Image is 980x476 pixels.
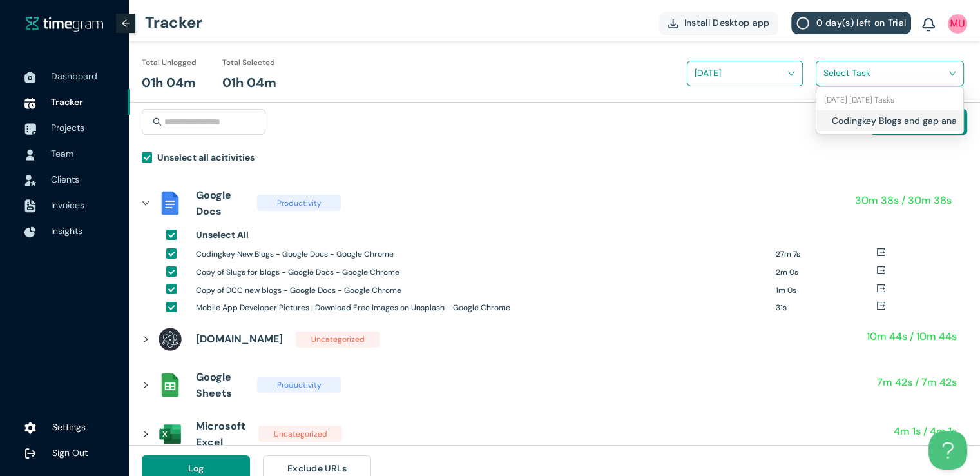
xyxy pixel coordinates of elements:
img: assets%2Ficons%2Felectron-logo.png [157,326,183,352]
img: timegram [26,16,103,32]
span: right [142,335,149,343]
span: Settings [52,421,86,433]
h1: Total Unlogged [142,57,197,69]
img: assets%2Ficons%2Fsheets_official.png [157,372,183,398]
h1: Microsoft Excel [196,418,245,450]
h1: [DOMAIN_NAME] [196,331,283,347]
h1: Unselect all acitivities [157,150,255,164]
h1: 01h 04m [142,73,196,93]
span: Projects [51,122,84,134]
span: right [142,199,149,207]
h1: 7m 42s / 7m 42s [877,374,957,390]
span: right [142,381,149,389]
h1: 31s [776,302,876,314]
img: UserIcon [948,14,967,34]
span: 0 day(s) left on Trial [816,15,906,30]
h1: Mobile App Developer Pictures | Download Free Images on Unsplash - Google Chrome [196,302,766,314]
span: Productivity [257,377,341,393]
h1: Copy of DCC new blogs - Google Docs - Google Chrome [196,284,766,297]
span: export [876,284,885,293]
span: Productivity [257,195,341,211]
h1: Codingkey New Blogs - Google Docs - Google Chrome [196,248,766,261]
h1: 01h 04m [222,73,276,93]
img: logOut.ca60ddd252d7bab9102ea2608abe0238.svg [24,448,36,459]
h1: Google Docs [196,187,244,219]
img: InvoiceIcon [24,175,36,186]
span: export [876,301,885,310]
span: export [876,266,885,275]
img: DownloadApp [668,19,678,28]
img: UserIcon [24,149,36,161]
iframe: Toggle Customer Support [928,431,967,470]
h1: 2m 0s [776,266,876,279]
span: Uncategorized [258,426,342,442]
span: Uncategorized [296,332,380,348]
span: Tracker [51,96,83,108]
span: Dashboard [51,70,97,82]
span: Team [51,148,73,159]
img: TimeTrackerIcon [24,97,36,109]
a: timegram [26,15,103,32]
span: Sign Out [52,447,88,459]
span: Exclude URLs [287,461,347,475]
h1: Tracker [145,3,202,42]
img: assets%2Ficons%2Fdocs_official.png [157,190,183,216]
h1: Google Sheets [196,369,244,401]
img: BellIcon [922,18,935,32]
img: ProjectIcon [24,123,36,135]
h1: 27m 7s [776,248,876,261]
span: Insights [51,225,82,237]
span: right [142,430,149,438]
button: Install Desktop app [659,12,779,34]
h1: 1m 0s [776,284,876,297]
span: Install Desktop app [684,15,770,30]
div: 09-10-2025 Thursday Tasks [816,90,963,110]
img: InsightsIcon [24,226,36,238]
span: Invoices [51,199,84,211]
span: export [876,248,885,257]
h1: Copy of Slugs for blogs - Google Docs - Google Chrome [196,266,766,279]
span: search [153,117,162,126]
img: InvoiceIcon [24,199,36,213]
h1: 4m 1s / 4m 1s [894,423,957,439]
span: Log [188,461,204,475]
img: assets%2Ficons%2Ficons8-microsoft-excel-2019-240.png [157,421,183,447]
span: arrow-left [121,19,130,28]
h1: Unselect All [196,228,249,242]
img: settings.78e04af822cf15d41b38c81147b09f22.svg [24,422,36,435]
h1: Total Selected [222,57,275,69]
img: DashboardIcon [24,72,36,83]
span: Clients [51,174,79,185]
h1: 30m 38s / 30m 38s [855,192,952,208]
button: 0 day(s) left on Trial [791,12,911,34]
h1: 10m 44s / 10m 44s [867,328,957,344]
